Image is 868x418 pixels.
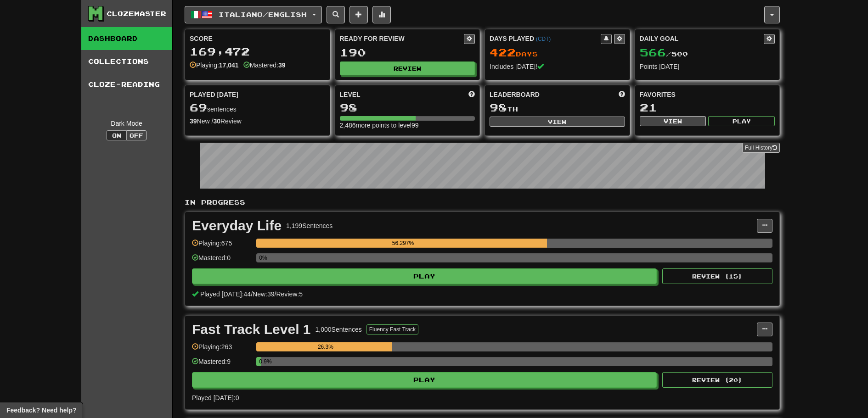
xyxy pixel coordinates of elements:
span: Played [DATE] [190,90,238,99]
span: / 500 [640,50,688,58]
strong: 39 [190,117,197,125]
div: 21 [640,102,775,113]
span: 98 [490,101,507,114]
div: 0.9% [259,357,261,366]
div: Clozemaster [107,9,166,18]
strong: 17,041 [219,61,239,69]
div: 190 [340,47,475,58]
div: Days Played [490,34,601,43]
span: Played [DATE]: 44 [200,290,251,298]
span: Open feedback widget [6,406,76,415]
button: View [640,116,706,126]
span: Italiano / English [219,11,307,18]
div: Mastered: 9 [192,357,252,372]
button: Review (15) [662,268,772,284]
a: Full History [742,143,780,153]
div: Ready for Review [340,34,464,43]
strong: 30 [213,117,220,125]
button: On [107,130,127,140]
div: th [490,102,625,114]
button: Play [192,268,657,284]
div: 1,199 Sentences [286,221,333,230]
div: Points [DATE] [640,62,775,71]
div: Fast Track Level 1 [192,323,311,336]
a: Cloze-Reading [81,73,172,96]
div: sentences [190,102,325,114]
div: Playing: 263 [192,342,252,357]
div: 2,486 more points to level 99 [340,121,475,130]
button: Review [340,61,475,75]
span: / [251,290,253,298]
div: Favorites [640,90,775,99]
span: New: 39 [253,290,274,298]
button: Play [192,372,657,388]
span: Played [DATE]: 0 [192,394,239,401]
button: Italiano/English [185,6,322,23]
button: Off [126,130,147,140]
div: Playing: [190,61,239,70]
span: 566 [640,46,666,59]
div: Everyday Life [192,219,282,233]
button: Search sentences [327,6,345,23]
div: Mastered: [243,61,286,70]
span: 422 [490,46,516,59]
button: Fluency Fast Track [366,324,418,334]
div: Score [190,34,325,43]
button: More stats [372,6,391,23]
span: This week in points, UTC [619,90,625,99]
div: 56.297% [259,239,547,248]
div: 1,000 Sentences [316,325,362,334]
span: Review: 5 [276,290,303,298]
div: New / Review [190,117,325,126]
a: Dashboard [81,27,172,50]
span: 69 [190,101,207,114]
p: In Progress [185,198,780,207]
div: Playing: 675 [192,239,252,254]
button: Add sentence to collection [349,6,368,23]
div: 26.3% [259,342,392,351]
button: Review (20) [662,372,772,388]
strong: 39 [278,61,286,69]
div: Dark Mode [88,119,165,128]
span: Score more points to level up [468,90,475,99]
button: Play [708,116,775,126]
a: Collections [81,50,172,73]
div: 169,472 [190,46,325,57]
div: Day s [490,47,625,59]
span: Level [340,90,361,99]
div: Mastered: 0 [192,253,252,268]
div: Daily Goal [640,34,764,44]
button: View [490,117,625,127]
a: (CDT) [536,36,551,42]
span: Leaderboard [490,90,540,99]
span: / [275,290,276,298]
div: 98 [340,102,475,113]
div: Includes [DATE]! [490,62,625,71]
